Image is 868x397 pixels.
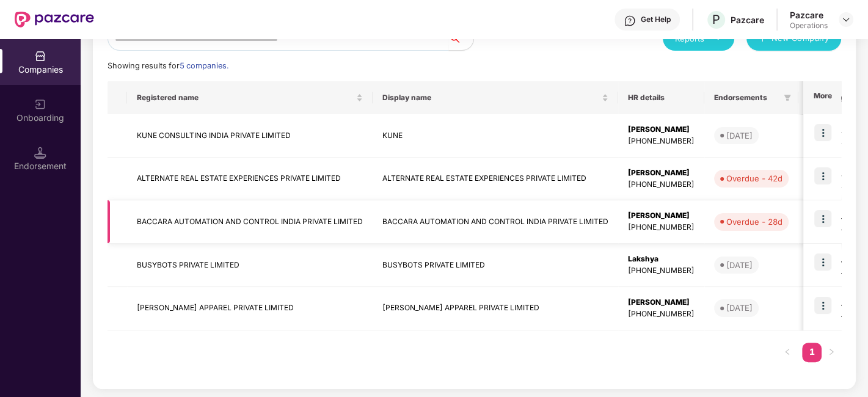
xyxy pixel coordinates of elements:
div: [PERSON_NAME] [628,210,695,222]
div: Pazcare [731,14,764,26]
div: [DATE] [726,259,753,271]
span: filter [781,90,793,105]
div: [PERSON_NAME] [628,167,695,179]
div: [PHONE_NUMBER] [628,222,695,233]
img: icon [814,253,831,271]
button: left [778,343,797,362]
img: icon [814,210,831,227]
td: KUNE CONSULTING INDIA PRIVATE LIMITED [127,114,373,158]
a: 1 [802,343,822,361]
td: BUSYBOTS PRIVATE LIMITED [373,244,618,287]
td: BACCARA AUTOMATION AND CONTROL INDIA PRIVATE LIMITED [373,200,618,244]
div: Operations [790,21,828,31]
td: BUSYBOTS PRIVATE LIMITED [127,244,373,287]
div: Overdue - 28d [726,216,782,228]
div: [PHONE_NUMBER] [628,179,695,191]
li: Next Page [822,343,841,362]
th: Registered name [127,81,373,114]
div: [PERSON_NAME] [628,297,695,308]
button: right [822,343,841,362]
img: svg+xml;base64,PHN2ZyBpZD0iQ29tcGFuaWVzIiB4bWxucz0iaHR0cDovL3d3dy53My5vcmcvMjAwMC9zdmciIHdpZHRoPS... [34,50,46,62]
td: ALTERNATE REAL ESTATE EXPERIENCES PRIVATE LIMITED [373,158,618,201]
div: Get Help [641,15,671,24]
td: BACCARA AUTOMATION AND CONTROL INDIA PRIVATE LIMITED [127,200,373,244]
div: [PERSON_NAME] [628,124,695,136]
td: [PERSON_NAME] APPAREL PRIVATE LIMITED [127,287,373,330]
span: right [828,348,835,355]
span: P [712,12,720,27]
td: [PERSON_NAME] APPAREL PRIVATE LIMITED [373,287,618,330]
span: Showing results for [108,61,228,70]
div: Pazcare [790,9,828,21]
img: icon [814,297,831,314]
span: left [784,348,791,355]
span: filter [784,94,791,101]
th: Display name [373,81,618,114]
img: svg+xml;base64,PHN2ZyBpZD0iSGVscC0zMngzMiIgeG1sbnM9Imh0dHA6Ly93d3cudzMub3JnLzIwMDAvc3ZnIiB3aWR0aD... [624,15,636,27]
span: 5 companies. [180,61,228,70]
li: Previous Page [778,343,797,362]
li: 1 [802,343,822,362]
td: KUNE [373,114,618,158]
th: HR details [618,81,704,114]
div: [DATE] [726,129,753,142]
img: icon [814,167,831,184]
img: svg+xml;base64,PHN2ZyB3aWR0aD0iMTQuNSIgaGVpZ2h0PSIxNC41IiB2aWV3Qm94PSIwIDAgMTYgMTYiIGZpbGw9Im5vbm... [34,147,46,159]
span: Endorsements [714,93,779,103]
span: Display name [382,93,599,103]
th: More [803,81,841,114]
span: Registered name [137,93,354,103]
div: Overdue - 42d [726,172,782,184]
td: ALTERNATE REAL ESTATE EXPERIENCES PRIVATE LIMITED [127,158,373,201]
img: New Pazcare Logo [15,12,94,27]
div: [PHONE_NUMBER] [628,136,695,147]
img: svg+xml;base64,PHN2ZyB3aWR0aD0iMjAiIGhlaWdodD0iMjAiIHZpZXdCb3g9IjAgMCAyMCAyMCIgZmlsbD0ibm9uZSIgeG... [34,98,46,111]
div: Lakshya [628,253,695,265]
img: icon [814,124,831,141]
img: svg+xml;base64,PHN2ZyBpZD0iRHJvcGRvd24tMzJ4MzIiIHhtbG5zPSJodHRwOi8vd3d3LnczLm9yZy8yMDAwL3N2ZyIgd2... [841,15,851,24]
div: [DATE] [726,302,753,314]
div: [PHONE_NUMBER] [628,308,695,320]
div: [PHONE_NUMBER] [628,265,695,277]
